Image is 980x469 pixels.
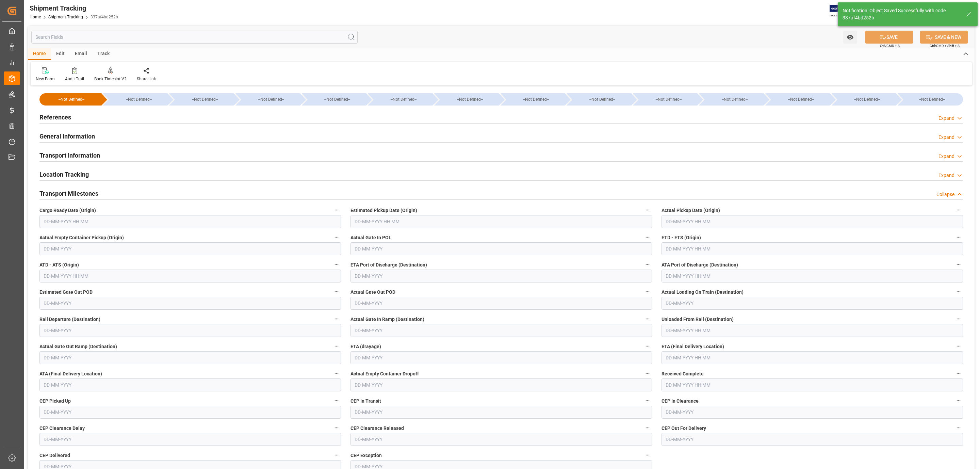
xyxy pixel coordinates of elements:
[434,93,499,106] div: --Not Defined--
[661,398,699,405] span: CEP In Clearance
[110,93,168,106] div: --Not Defined--
[661,261,738,269] span: ATA Port of Discharge (Destination)
[350,289,395,296] span: Actual Gate Out POD
[51,48,70,60] div: Edit
[332,369,341,378] button: ATA (Final Delivery Location)
[661,343,724,350] span: ETA (Final Delivery Location)
[350,234,391,241] span: Actual Gate In POL
[643,342,652,351] button: ETA (drayage)
[350,398,381,405] span: CEP In Transit
[643,423,652,432] button: CEP Clearance Released
[39,270,341,282] input: DD-MM-YYYY HH:MM
[830,5,853,17] img: Exertis%20JAM%20-%20Email%20Logo.jpg_1722504956.jpg
[39,234,124,241] span: Actual Empty Container Pickup (Origin)
[92,48,115,60] div: Track
[661,378,963,391] input: DD-MM-YYYY HH:MM
[39,207,96,214] span: Cargo Ready Date (Origin)
[661,324,963,337] input: DD-MM-YYYY HH:MM
[39,370,102,377] span: ATA (Final Delivery Location)
[643,287,652,296] button: Actual Gate Out POD
[39,170,89,179] h2: Location Tracking
[772,93,830,106] div: --Not Defined--
[904,93,960,106] div: --Not Defined--
[832,93,896,106] div: --Not Defined--
[954,342,963,351] button: ETA (Final Delivery Location)
[332,396,341,405] button: CEP Picked Up
[936,191,954,198] div: Collapse
[39,151,100,160] h2: Transport Information
[954,233,963,242] button: ETD - ETS (Origin)
[137,76,156,82] div: Share Link
[661,433,963,446] input: DD-MM-YYYY
[643,314,652,323] button: Actual Gate In Ramp (Destination)
[350,433,652,446] input: DD-MM-YYYY
[880,43,900,48] span: Ctrl/CMD + S
[661,242,963,255] input: DD-MM-YYYY HH:MM
[938,153,954,160] div: Expand
[176,93,234,106] div: --Not Defined--
[954,206,963,214] button: Actual Pickup Date (Origin)
[938,134,954,141] div: Expand
[28,48,51,60] div: Home
[169,93,234,106] div: --Not Defined--
[103,93,168,106] div: --Not Defined--
[350,351,652,364] input: DD-MM-YYYY
[350,242,652,255] input: DD-MM-YYYY
[46,93,97,106] div: --Not Defined--
[350,343,381,350] span: ETA (drayage)
[350,378,652,391] input: DD-MM-YYYY
[350,452,382,459] span: CEP Exception
[954,287,963,296] button: Actual Loading On Train (Destination)
[954,369,963,378] button: Received Complete
[375,93,432,106] div: --Not Defined--
[661,234,701,241] span: ETD - ETS (Origin)
[661,370,704,377] span: Received Complete
[661,207,720,214] span: Actual Pickup Date (Origin)
[954,314,963,323] button: Unloaded From Rail (Destination)
[242,93,300,106] div: --Not Defined--
[39,189,98,198] h2: Transport Milestones
[65,76,84,82] div: Audit Trail
[643,260,652,269] button: ETA Port of Discharge (Destination)
[39,433,341,446] input: DD-MM-YYYY
[30,15,41,19] a: Home
[350,207,417,214] span: Estimated Pickup Date (Origin)
[699,93,764,106] div: --Not Defined--
[507,93,565,106] div: --Not Defined--
[938,172,954,179] div: Expand
[39,351,341,364] input: DD-MM-YYYY
[31,31,358,44] input: Search Fields
[441,93,499,106] div: --Not Defined--
[573,93,631,106] div: --Not Defined--
[643,451,652,459] button: CEP Exception
[332,287,341,296] button: Estimated Gate Out POD
[930,43,960,48] span: Ctrl/CMD + Shift + S
[350,324,652,337] input: DD-MM-YYYY
[39,242,341,255] input: DD-MM-YYYY
[865,31,913,44] button: SAVE
[643,369,652,378] button: Actual Empty Container Dropoff
[332,342,341,351] button: Actual Gate Out Ramp (Destination)
[643,396,652,405] button: CEP In Transit
[661,406,963,419] input: DD-MM-YYYY
[661,270,963,282] input: DD-MM-YYYY HH:MM
[643,233,652,242] button: Actual Gate In POL
[898,93,963,106] div: --Not Defined--
[30,3,118,13] div: Shipment Tracking
[368,93,432,106] div: --Not Defined--
[39,289,93,296] span: Estimated Gate Out POD
[39,93,101,106] div: --Not Defined--
[567,93,631,106] div: --Not Defined--
[70,48,92,60] div: Email
[235,93,300,106] div: --Not Defined--
[661,351,963,364] input: DD-MM-YYYY HH:MM
[661,289,744,296] span: Actual Loading On Train (Destination)
[350,270,652,282] input: DD-MM-YYYY
[661,215,963,228] input: DD-MM-YYYY HH:MM
[94,76,127,82] div: Book Timeslot V2
[838,93,896,106] div: --Not Defined--
[39,343,117,350] span: Actual Gate Out Ramp (Destination)
[39,316,100,323] span: Rail Departure (Destination)
[39,113,71,122] h2: References
[350,370,419,377] span: Actual Empty Container Dropoff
